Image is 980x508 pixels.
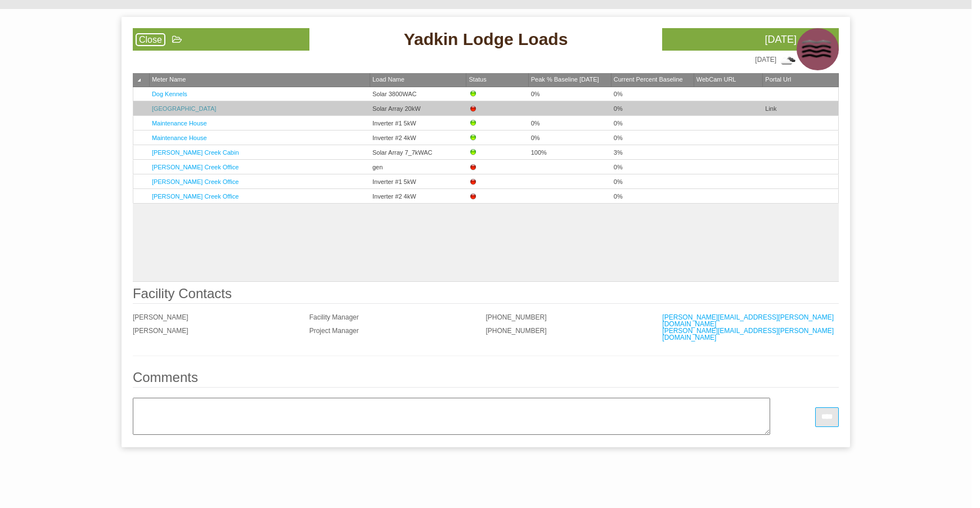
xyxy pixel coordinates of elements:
[133,327,188,335] span: [PERSON_NAME]
[612,116,694,131] td: 0%
[469,148,478,157] img: Up
[469,89,478,98] img: Up
[152,134,207,141] a: Maintenance House
[309,313,359,321] span: Facility Manager
[612,174,694,189] td: 0%
[660,56,837,63] div: [DATE]
[469,119,478,128] img: Up
[309,327,359,335] span: Project Manager
[152,149,239,156] a: [PERSON_NAME] Creek Cabin
[133,313,188,321] span: [PERSON_NAME]
[372,76,404,83] span: Load Name
[765,105,776,112] a: Link
[765,76,791,83] span: Portal Url
[370,73,467,87] th: Load Name
[152,91,187,97] a: Dog Kennels
[612,101,694,116] td: 0%
[370,145,467,160] td: Solar Array 7_7kWAC
[466,73,528,87] th: Status
[133,371,839,388] legend: Comments
[612,87,694,101] td: 0%
[779,52,797,70] img: overcast clouds
[486,313,547,321] span: [PHONE_NUMBER]
[694,73,763,87] th: WebCam URL
[662,327,834,341] a: [PERSON_NAME][EMAIL_ADDRESS][PERSON_NAME][DOMAIN_NAME]
[662,34,839,44] div: [DATE]
[152,193,239,200] a: [PERSON_NAME] Creek Office
[370,189,467,204] td: Inverter #2 4kW
[612,189,694,204] td: 0%
[469,104,478,113] img: Down
[370,116,467,131] td: Inverter #1 5kW
[529,131,612,145] td: 0%
[370,160,467,174] td: gen
[612,145,694,160] td: 3%
[612,131,694,145] td: 0%
[662,313,834,328] a: [PERSON_NAME][EMAIL_ADDRESS][PERSON_NAME][DOMAIN_NAME]
[529,87,612,101] td: 0%
[370,131,467,145] td: Inverter #2 4kW
[370,174,467,189] td: Inverter #1 5kW
[529,73,612,87] th: Peak % Baseline Yesterday
[136,33,165,46] a: Close
[469,163,478,172] img: Down
[469,192,478,201] img: Down
[152,164,239,170] a: [PERSON_NAME] Creek Office
[404,28,568,51] span: Yadkin Lodge Loads
[152,178,239,185] a: [PERSON_NAME] Creek Office
[152,105,217,112] a: [GEOGRAPHIC_DATA]
[133,287,839,304] legend: Facility Contacts
[152,76,186,83] span: Meter Name
[531,76,599,83] span: Peak % Baseline [DATE]
[469,76,486,83] span: Status
[469,177,478,186] img: Down
[614,76,683,83] span: Current Percent Baseline
[469,133,478,142] img: Up
[370,101,467,116] td: Solar Array 20kW
[150,73,370,87] th: Meter Name
[612,160,694,174] td: 0%
[797,28,839,70] img: mist
[696,76,736,83] span: WebCam URL
[763,73,839,87] th: Portal Url
[370,87,467,101] td: Solar 3800WAC
[486,327,547,335] span: [PHONE_NUMBER]
[529,145,612,160] td: 100%
[529,116,612,131] td: 0%
[152,120,207,127] a: Maintenance House
[612,73,694,87] th: Current Percent Baseline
